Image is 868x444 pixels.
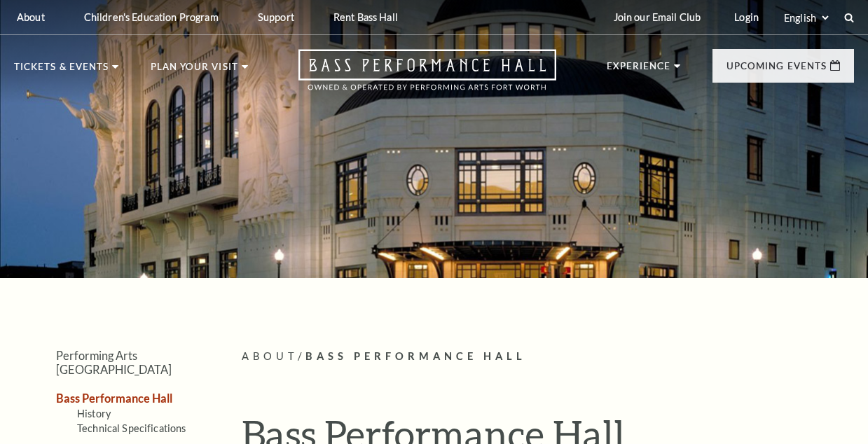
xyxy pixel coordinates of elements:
[242,348,854,366] p: /
[77,408,111,419] a: History
[258,11,294,23] p: Support
[17,11,45,23] p: About
[151,62,238,79] p: Plan Your Visit
[726,62,827,78] p: Upcoming Events
[56,349,172,375] a: Performing Arts [GEOGRAPHIC_DATA]
[77,422,186,434] a: Technical Specifications
[607,62,671,78] p: Experience
[242,350,298,362] span: About
[305,350,526,362] span: Bass Performance Hall
[781,11,831,25] select: Select:
[56,391,172,405] a: Bass Performance Hall
[84,11,219,23] p: Children's Education Program
[14,62,109,79] p: Tickets & Events
[333,11,398,23] p: Rent Bass Hall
